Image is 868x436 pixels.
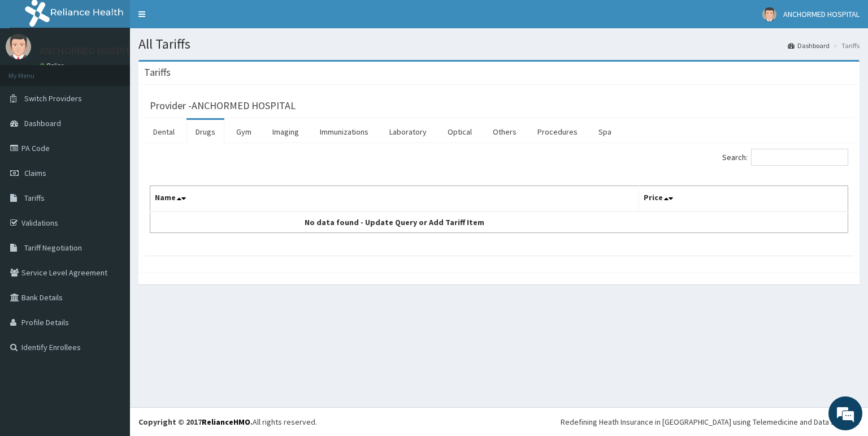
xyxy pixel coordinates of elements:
h1: All Tariffs [138,37,860,51]
span: ANCHORMED HOSPITAL [783,9,860,19]
a: Imaging [263,120,308,144]
span: Tariff Negotiation [24,243,82,253]
span: Switch Providers [24,93,82,103]
span: Claims [24,168,46,178]
label: Search: [722,149,848,166]
a: Immunizations [311,120,377,144]
span: Dashboard [24,118,61,128]
a: Dashboard [788,41,830,50]
li: Tariffs [831,41,860,50]
div: Redefining Heath Insurance in [GEOGRAPHIC_DATA] using Telemedicine and Data Science! [561,416,860,428]
img: User Image [6,34,31,59]
input: Search: [751,149,848,166]
a: Laboratory [380,120,436,144]
a: Dental [144,120,184,144]
strong: Copyright © 2017 . [138,417,253,427]
span: Tariffs [24,193,45,203]
footer: All rights reserved. [130,407,868,436]
a: Procedures [528,120,587,144]
img: User Image [762,7,776,21]
a: Optical [439,120,481,144]
a: Spa [589,120,620,144]
h3: Provider - ANCHORMED HOSPITAL [150,101,296,111]
a: Gym [227,120,261,144]
p: ANCHORMED HOSPITAL [40,46,141,56]
th: Name [150,186,639,212]
td: No data found - Update Query or Add Tariff Item [150,211,639,233]
a: Drugs [186,120,224,144]
h3: Tariffs [144,67,171,77]
a: Others [484,120,526,144]
a: Online [40,62,67,70]
a: RelianceHMO [202,417,250,427]
th: Price [639,186,848,212]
